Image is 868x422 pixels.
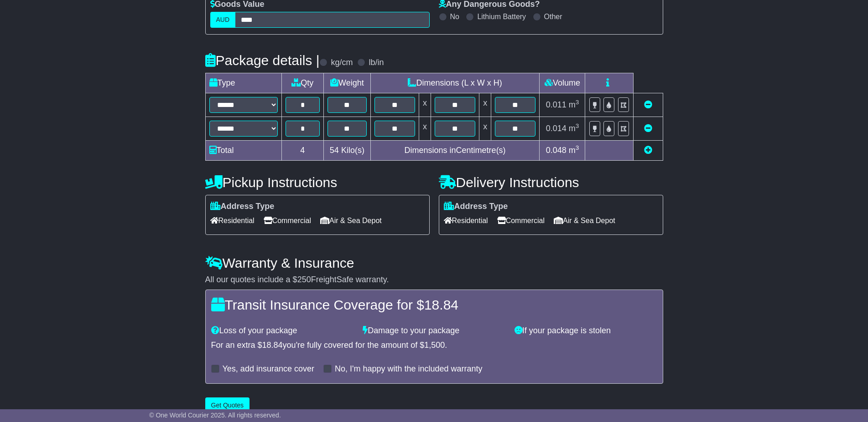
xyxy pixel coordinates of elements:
[479,117,491,140] td: x
[644,100,652,109] a: Remove this item
[211,341,657,351] div: For an extra $ you're fully covered for the amount of $ .
[424,297,458,312] span: 18.84
[544,12,562,21] label: Other
[205,397,250,413] button: Get Quotes
[576,144,579,151] sup: 3
[540,73,585,93] td: Volume
[569,100,579,109] span: m
[497,214,545,228] span: Commercial
[370,73,540,93] td: Dimensions (L x W x H)
[297,275,311,284] span: 250
[205,73,281,93] td: Type
[576,99,579,106] sup: 3
[576,122,579,129] sup: 3
[331,58,353,68] label: kg/cm
[370,140,540,160] td: Dimensions in Centimetre(s)
[211,297,657,312] h4: Transit Insurance Coverage for $
[264,214,311,228] span: Commercial
[324,140,371,160] td: Kilo(s)
[444,202,508,212] label: Address Type
[149,412,281,419] span: © One World Courier 2025. All rights reserved.
[320,214,382,228] span: Air & Sea Depot
[444,214,488,228] span: Residential
[644,124,652,133] a: Remove this item
[358,326,510,336] div: Damage to your package
[546,124,567,133] span: 0.014
[424,341,445,350] span: 1,500
[207,326,359,336] div: Loss of your package
[419,93,431,117] td: x
[335,364,483,374] label: No, I'm happy with the included warranty
[644,146,652,155] a: Add new item
[210,214,255,228] span: Residential
[477,12,526,21] label: Lithium Battery
[205,255,663,270] h4: Warranty & Insurance
[419,117,431,140] td: x
[223,364,314,374] label: Yes, add insurance cover
[205,140,281,160] td: Total
[281,140,324,160] td: 4
[479,93,491,117] td: x
[210,202,275,212] label: Address Type
[554,214,615,228] span: Air & Sea Depot
[330,146,339,155] span: 54
[205,275,663,285] div: All our quotes include a $ FreightSafe warranty.
[510,326,662,336] div: If your package is stolen
[281,73,324,93] td: Qty
[262,341,283,350] span: 18.84
[546,100,567,109] span: 0.011
[439,175,663,190] h4: Delivery Instructions
[450,12,459,21] label: No
[205,175,430,190] h4: Pickup Instructions
[205,53,320,68] h4: Package details |
[324,73,371,93] td: Weight
[546,146,567,155] span: 0.048
[369,58,384,68] label: lb/in
[569,146,579,155] span: m
[210,12,236,28] label: AUD
[569,124,579,133] span: m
